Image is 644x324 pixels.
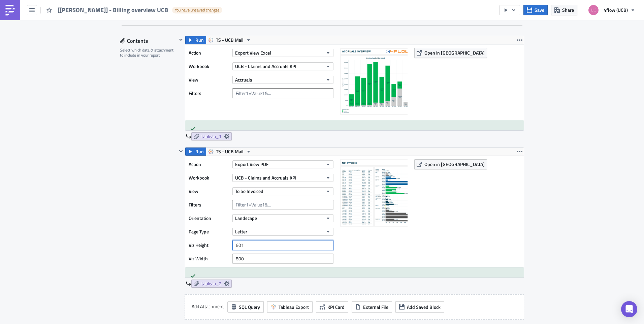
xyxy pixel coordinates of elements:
button: TS - UCB Mail [206,36,254,44]
span: External File [363,303,388,311]
div: Select which data & attachment to include in your report. [120,47,177,58]
button: Accruals [232,76,333,84]
button: Hide content [177,147,185,155]
button: Export View Excel [232,49,333,57]
label: View [189,186,229,196]
img: Avatar [588,4,599,16]
img: PushMetrics [5,5,15,15]
button: Export View PDF [232,160,333,168]
p: Dear UCB team, [3,3,322,8]
button: Landscape [232,214,333,222]
button: Hide content [177,36,185,44]
div: Contents [120,36,177,46]
p: Please find attached the Billing Overview Dashboard and the iTMS Billed Loads Report accumulation. [3,18,322,23]
p: Thank you! [3,47,322,53]
input: Filter1=Value1&... [232,88,333,98]
label: Workbook [189,61,229,71]
input: Viz Width [232,254,333,264]
body: Rich Text Area. Press ALT-0 for help. [3,3,322,53]
span: TS - UCB Mail [216,36,244,44]
span: tableau_2 [201,281,222,287]
label: Workbook [189,173,229,183]
div: Open Intercom Messenger [621,301,637,317]
button: UCB - Claims and Accruals KPI [232,62,333,70]
span: SQL Query [239,303,260,311]
button: SQL Query [227,301,264,313]
span: Letter [235,228,247,235]
label: View [189,75,229,85]
label: Viz Width [189,254,229,264]
span: Run [195,36,204,44]
span: To be Invoiced [235,188,263,195]
strong: [EMAIL_ADDRESS][DOMAIN_NAME] [119,32,201,38]
button: Open in [GEOGRAPHIC_DATA] [414,48,487,58]
button: KPI Card [316,301,348,313]
span: Save [535,6,544,13]
label: Filters [189,88,229,98]
button: 4flow (UCB) [584,3,639,18]
a: tableau_2 [191,280,232,288]
span: Open in [GEOGRAPHIC_DATA] [424,49,485,56]
span: Run [195,148,204,156]
button: TS - UCB Mail [206,148,254,156]
span: Share [562,6,574,13]
img: View Image [340,159,408,227]
span: [[PERSON_NAME]] - Billing overview UCB [58,6,169,14]
label: Action [189,159,229,169]
label: Viz Height [189,240,229,250]
span: Add Saved Block [407,303,441,311]
span: tableau_1 [201,133,222,139]
span: TS - UCB Mail [216,148,244,156]
span: UCB - Claims and Accruals KPI [235,174,296,181]
label: Orientation [189,213,229,223]
button: Run [185,36,206,44]
button: Share [551,5,577,15]
span: 4flow (UCB) [604,6,628,13]
label: Page Type [189,227,229,237]
a: tableau_1 [191,132,232,140]
input: Filter1=Value1&... [232,200,333,210]
label: Action [189,48,229,58]
span: KPI Card [327,303,345,311]
span: UCB - Claims and Accruals KPI [235,63,296,70]
span: Export View Excel [235,49,271,56]
button: UCB - Claims and Accruals KPI [232,174,333,182]
span: Accruals [235,76,252,83]
span: Export View PDF [235,161,268,168]
label: Add Attachment [192,301,224,312]
span: Open in [GEOGRAPHIC_DATA] [424,161,485,168]
button: Tableau Export [267,301,313,313]
button: Save [523,5,548,15]
button: Run [185,148,206,156]
button: Open in [GEOGRAPHIC_DATA] [414,159,487,169]
button: Letter [232,228,333,236]
input: Viz Height [232,240,333,250]
label: Filters [189,200,229,210]
button: Add Saved Block [395,301,444,313]
button: To be Invoiced [232,187,333,195]
img: View Image [340,48,408,115]
span: You have unsaved changes [175,7,220,13]
span: Landscape [235,215,257,222]
button: External File [352,301,392,313]
p: If you have any questions, feel free to reach out to us at . [3,32,322,38]
span: Tableau Export [279,303,309,311]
